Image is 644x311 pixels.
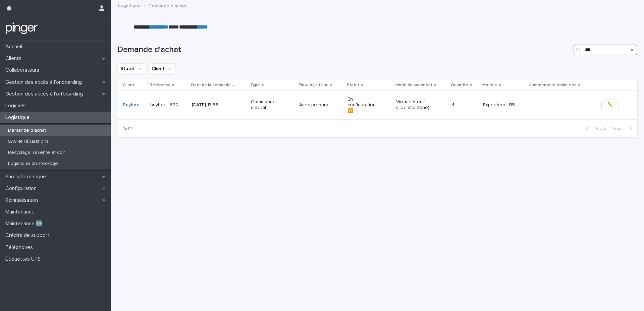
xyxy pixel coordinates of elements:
[574,45,637,55] input: Search
[395,81,432,89] p: Mode de paiement
[3,232,55,239] p: Crédits de support
[451,101,456,108] p: 4
[3,221,48,227] p: Maintenance 🆕
[3,79,87,85] p: Gestion des accès à l’onboarding
[3,139,54,144] p: SAV et réparations
[3,55,27,62] p: Clients
[3,128,51,133] p: Demande d'achat
[592,126,606,131] span: Back
[191,81,231,89] p: Date de la demande
[3,67,45,73] p: Collaborateurs
[451,81,468,89] p: Quantité
[347,97,381,113] p: En configuration ⏸️
[117,91,637,119] tr: Buybox buybox - 620[DATE] 13:56Commande d'achatAvec préparation 🛠️Avec préparation 🛠️ En configur...
[611,126,626,131] span: Next
[601,100,619,110] button: ✏️
[529,102,593,108] p: -
[3,256,46,262] p: Étiquettes UPS
[117,63,146,74] button: Statut
[149,63,176,74] button: Client
[299,81,329,89] p: Flow logisitique
[482,81,497,89] p: Modèle
[251,99,284,111] p: Commande d'achat
[150,81,170,89] p: Référence
[250,81,260,89] p: Type
[3,44,28,50] p: Accueil
[299,101,334,108] p: Avec préparation 🛠️
[3,161,63,167] p: Logistique du stockage
[118,1,141,9] a: Logistique
[3,197,43,203] p: Réinitialisation
[3,114,35,121] p: Logistique
[148,2,187,9] p: Demande d'achat
[150,102,184,108] p: buybox - 620
[3,185,42,192] p: Configuration
[123,102,139,108] a: Buybox
[3,174,51,180] p: Parc informatique
[192,102,225,108] p: [DATE] 13:56
[607,102,613,108] span: ✏️
[581,126,609,132] button: Back
[3,103,31,109] p: Logiciels
[347,81,359,89] p: Statut
[609,126,637,132] button: Next
[3,209,40,215] p: Maintenance
[3,150,71,155] p: Recyclage, revente et don
[5,22,38,35] img: mTgBEunGTSyRkCgitkcU
[3,91,88,97] p: Gestion des accès à l’offboarding
[483,102,517,108] p: Expertbook B5
[529,81,577,89] p: Commentaire technicien
[3,244,38,251] p: Téléphones
[396,99,430,111] p: Virement en 1 clic (Instantané)
[123,81,134,89] p: Client
[117,121,137,137] p: 1 of 1
[117,45,571,55] h1: Demande d'achat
